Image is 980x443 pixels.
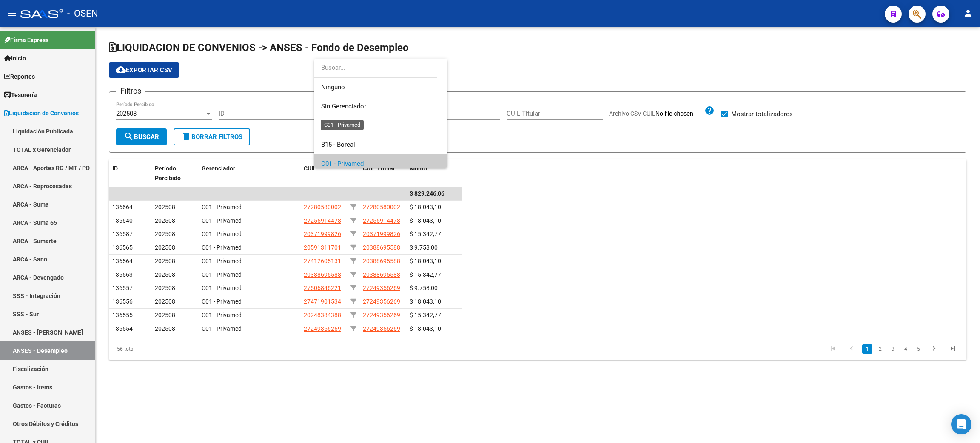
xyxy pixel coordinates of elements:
span: Sin Gerenciador [321,102,366,110]
span: C01 - Privamed [321,160,364,168]
input: dropdown search [314,58,437,77]
span: B15 - Boreal [321,141,355,148]
span: Ninguno [321,78,440,97]
span: A01 - OSEN [321,122,354,129]
div: Open Intercom Messenger [951,414,971,434]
